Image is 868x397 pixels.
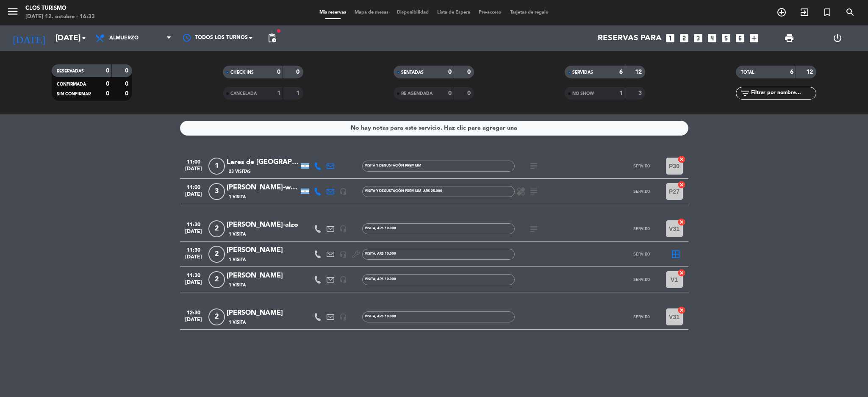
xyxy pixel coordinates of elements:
span: VISITA [365,315,396,318]
i: looks_3 [693,33,704,44]
button: menu [6,5,19,21]
span: SERVIDO [633,164,650,168]
i: search [845,7,855,17]
i: turned_in_not [822,7,832,17]
span: 3 [208,183,225,200]
span: VISITA [365,227,396,230]
strong: 0 [448,69,452,75]
button: SERVIDO [621,246,663,263]
i: border_all [671,249,681,259]
i: subject [529,161,539,171]
i: healing [516,186,526,197]
span: VISITA Y DEGUSTACIÓN PREMIUM [365,189,442,193]
button: SERVIDO [621,158,663,175]
span: CANCELADA [230,92,257,96]
strong: 12 [635,69,643,75]
strong: 12 [806,69,815,75]
strong: 0 [125,81,130,87]
input: Filtrar por nombre... [750,89,816,98]
i: headset_mic [339,276,347,283]
span: Lista de Espera [433,10,474,15]
span: 2 [208,271,225,288]
span: CHECK INS [230,70,254,75]
span: [DATE] [183,229,204,239]
span: [DATE] [183,254,204,264]
span: 1 Visita [229,231,246,238]
div: [PERSON_NAME] [227,245,299,256]
span: 1 Visita [229,194,246,200]
span: 11:00 [183,182,204,192]
i: menu [6,5,19,18]
i: cancel [677,180,686,189]
span: Mis reservas [315,10,350,15]
div: [PERSON_NAME]-alzo [227,219,299,230]
i: headset_mic [339,188,347,195]
div: [DATE] 12. octubre - 16:33 [25,13,95,21]
span: , ARS 25.000 [422,189,442,193]
span: , ARS 10.000 [375,252,396,255]
i: subject [529,186,539,197]
span: SERVIDO [633,314,650,319]
i: headset_mic [339,313,347,321]
span: [DATE] [183,192,204,201]
div: LOG OUT [813,25,862,51]
span: VISITA Y DEGUSTACIÓN PREMIUM [365,164,422,167]
i: exit_to_app [799,7,810,17]
strong: 0 [448,90,452,96]
i: looks_6 [735,33,746,44]
strong: 0 [125,91,130,97]
strong: 0 [296,69,301,75]
span: 11:30 [183,219,204,229]
div: No hay notas para este servicio. Haz clic para agregar una [351,123,517,133]
i: [DATE] [6,29,51,47]
i: cancel [677,306,686,314]
span: , ARS 10.000 [375,278,396,281]
span: VISITA [365,278,396,281]
i: looks_one [665,33,676,44]
span: 1 [208,158,225,175]
strong: 1 [619,90,623,96]
i: looks_4 [707,33,718,44]
i: add_box [749,33,760,44]
div: Lares de [GEOGRAPHIC_DATA] [227,157,299,168]
strong: 3 [638,90,643,96]
i: headset_mic [339,250,347,258]
span: 23 Visitas [229,168,251,175]
span: print [784,33,794,43]
i: cancel [677,218,686,226]
span: SENTADAS [401,70,424,75]
button: SERVIDO [621,220,663,237]
span: 11:30 [183,270,204,280]
i: cancel [677,269,686,277]
button: SERVIDO [621,183,663,200]
span: Tarjetas de regalo [506,10,553,15]
span: [DATE] [183,280,204,289]
span: SERVIDO [633,226,650,231]
span: TOTAL [741,70,754,75]
strong: 0 [106,91,109,97]
span: 1 Visita [229,319,246,326]
span: RESERVADAS [57,69,84,73]
div: Clos Turismo [25,4,95,13]
i: add_circle_outline [776,7,787,17]
div: [PERSON_NAME]-wine week trips [227,182,299,193]
i: filter_list [740,88,750,98]
strong: 6 [790,69,793,75]
strong: 0 [467,90,472,96]
span: SERVIDAS [572,70,593,75]
i: looks_5 [721,33,732,44]
strong: 0 [277,69,280,75]
span: Disponibilidad [393,10,433,15]
strong: 0 [125,68,130,74]
span: RE AGENDADA [401,92,433,96]
span: SIN CONFIRMAR [57,92,91,96]
span: 1 Visita [229,256,246,263]
span: pending_actions [267,33,277,43]
span: 2 [208,246,225,263]
span: 2 [208,308,225,325]
div: [PERSON_NAME] [227,270,299,281]
strong: 0 [467,69,472,75]
i: cancel [677,155,686,164]
span: SERVIDO [633,277,650,282]
i: subject [529,224,539,234]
